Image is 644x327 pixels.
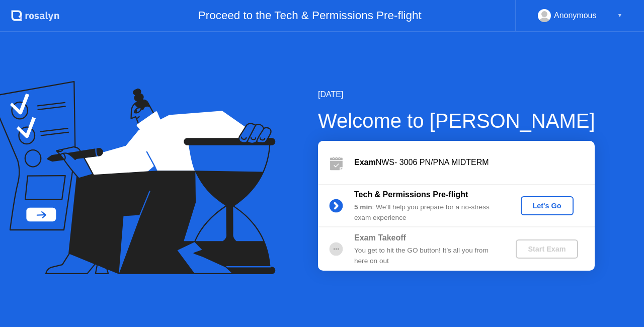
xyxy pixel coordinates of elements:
button: Start Exam [516,239,578,259]
b: Exam [354,158,376,167]
button: Let's Go [521,196,574,215]
div: [DATE] [318,89,595,101]
div: You get to hit the GO button! It’s all you from here on out [354,246,499,266]
b: Exam Takeoff [354,233,406,242]
div: Start Exam [520,245,574,253]
div: ▼ [617,9,622,22]
div: NWS- 3006 PN/PNA MIDTERM [354,156,595,169]
b: Tech & Permissions Pre-flight [354,190,468,199]
div: Anonymous [554,9,597,22]
div: : We’ll help you prepare for a no-stress exam experience [354,202,499,223]
div: Welcome to [PERSON_NAME] [318,106,595,136]
div: Let's Go [525,202,570,210]
b: 5 min [354,203,372,211]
